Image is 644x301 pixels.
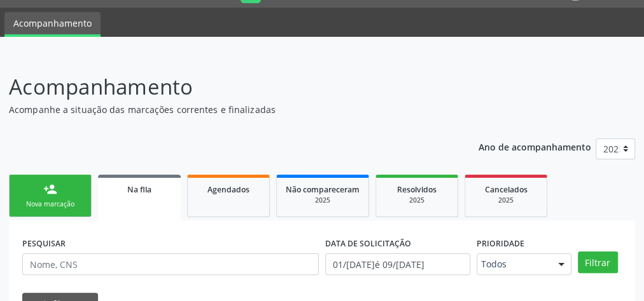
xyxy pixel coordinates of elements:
[325,234,411,253] label: DATA DE SOLICITAÇÃO
[477,234,524,253] label: Prioridade
[474,196,538,205] div: 2025
[207,184,249,195] span: Agendados
[22,253,319,275] input: Nome, CNS
[43,182,57,196] div: person_add
[286,196,360,205] div: 2025
[481,258,545,271] span: Todos
[397,184,437,195] span: Resolvidos
[18,199,82,209] div: Nova marcação
[485,184,528,195] span: Cancelados
[578,251,618,273] button: Filtrar
[479,138,591,154] p: Ano de acompanhamento
[325,253,470,275] input: Selecione um intervalo
[22,234,66,253] label: PESQUISAR
[127,184,151,195] span: Na fila
[9,71,447,103] p: Acompanhamento
[4,12,101,37] a: Acompanhamento
[385,196,449,205] div: 2025
[286,184,360,195] span: Não compareceram
[9,103,447,116] p: Acompanhe a situação das marcações correntes e finalizadas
